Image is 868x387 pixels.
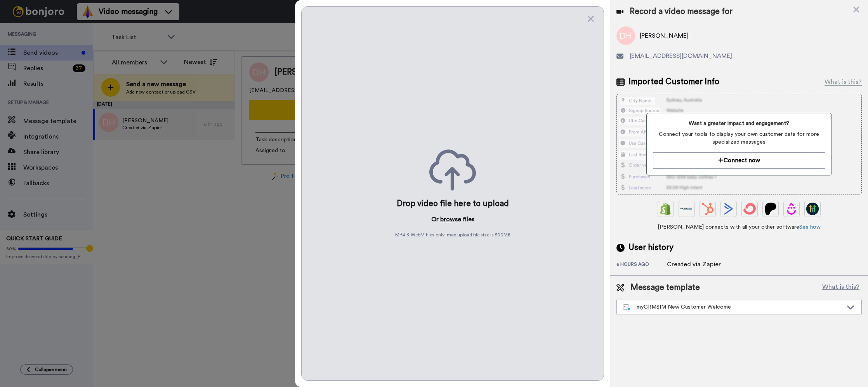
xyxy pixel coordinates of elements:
img: nextgen-template.svg [623,304,630,311]
img: ConvertKit [743,203,756,215]
div: Drop video file here to upload [397,198,509,209]
span: [EMAIL_ADDRESS][DOMAIN_NAME] [630,51,732,61]
div: Created via Zapier [667,260,721,269]
div: What is this? [825,77,862,87]
button: browse [440,215,461,224]
img: GoHighLevel [806,203,819,215]
img: Shopify [660,203,672,215]
span: MP4 & WebM files only, max upload file size is 500 MB [395,232,510,238]
span: Connect your tools to display your own customer data for more specialized messages [653,130,825,146]
a: See how [799,224,821,230]
p: Or files [431,215,474,224]
span: [PERSON_NAME] connects with all your other software [616,223,862,231]
span: Message template [630,282,700,293]
div: 6 hours ago [616,261,667,269]
img: ActiveCampaign [722,203,735,215]
img: Hubspot [701,203,714,215]
button: Connect now [653,152,825,169]
div: myCRMSIM New Customer Welcome [623,303,843,311]
button: What is this? [820,282,862,293]
span: Want a greater impact and engagement? [653,120,825,127]
img: Drip [785,203,798,215]
span: Imported Customer Info [628,76,719,88]
img: Patreon [764,203,777,215]
img: Ontraport [681,203,693,215]
span: User history [628,242,674,253]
